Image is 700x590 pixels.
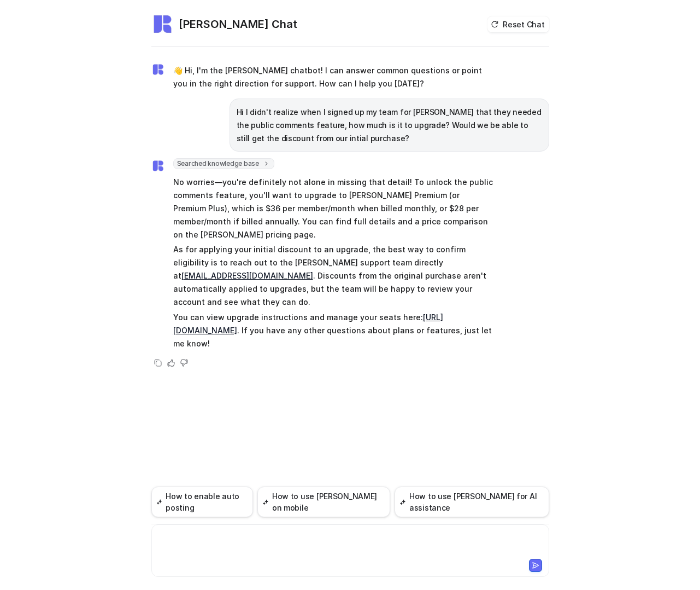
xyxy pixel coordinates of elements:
[173,311,493,350] p: You can view upgrade instructions and manage your seats here: . If you have any other questions a...
[173,313,443,335] a: [URL][DOMAIN_NAME]
[173,176,493,241] p: No worries—you're definitely not alone in missing that detail! To unlock the public comments feat...
[181,271,313,280] a: [EMAIL_ADDRESS][DOMAIN_NAME]
[487,16,549,32] button: Reset Chat
[173,243,493,309] p: As for applying your initial discount to an upgrade, the best way to confirm eligibility is to re...
[173,158,274,169] span: Searched knowledge base
[151,13,173,35] img: Widget
[173,64,493,90] p: 👋 Hi, I'm the [PERSON_NAME] chatbot! I can answer common questions or point you in the right dire...
[395,487,549,517] button: How to use [PERSON_NAME] for AI assistance
[179,16,297,32] h2: [PERSON_NAME] Chat
[151,63,164,76] img: Widget
[257,487,390,517] button: How to use [PERSON_NAME] on mobile
[151,159,164,172] img: Widget
[151,487,254,517] button: How to enable auto posting
[237,106,542,145] p: Hi I didn't realize when I signed up my team for [PERSON_NAME] that they needed the public commen...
